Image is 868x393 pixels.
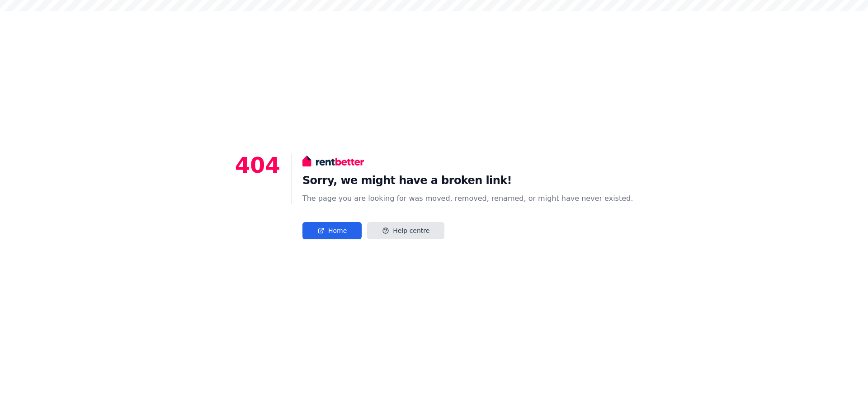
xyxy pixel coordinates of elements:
[302,193,633,204] div: The page you are looking for was moved, removed, renamed, or might have never existed.
[302,173,633,188] h1: Sorry, we might have a broken link!
[367,222,444,239] a: Help centre
[302,222,362,239] a: Home
[235,154,280,239] p: 404
[302,154,364,168] img: RentBetter logo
